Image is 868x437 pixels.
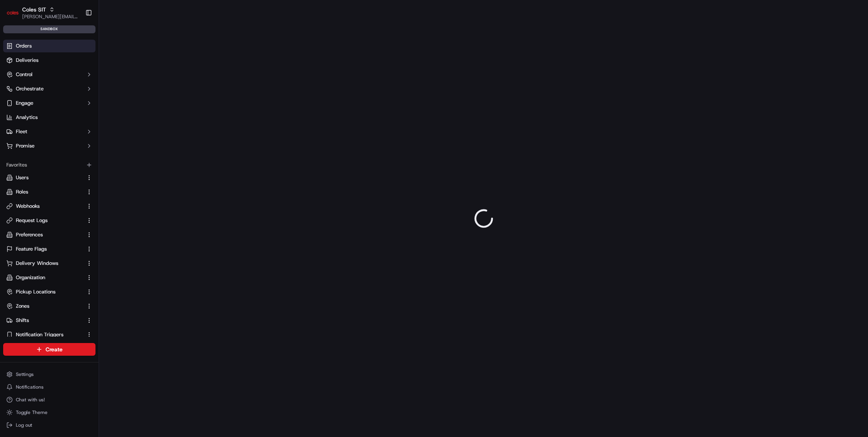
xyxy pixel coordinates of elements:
img: Coles SIT [6,6,19,19]
span: Analytics [16,114,38,121]
button: Promise [3,140,95,152]
span: Users [16,174,29,181]
span: Control [16,71,32,78]
button: Settings [3,369,95,380]
button: Delivery Windows [3,257,95,270]
a: Preferences [6,231,83,238]
span: Chat with us! [16,397,45,403]
span: Fleet [16,128,27,135]
button: Shifts [3,314,95,327]
button: Users [3,171,95,184]
span: Toggle Theme [16,409,48,416]
a: Shifts [6,317,83,324]
a: Webhooks [6,203,83,210]
span: Deliveries [16,57,38,64]
button: Notification Triggers [3,328,95,341]
span: Roles [16,188,28,195]
span: Shifts [16,317,29,324]
span: Promise [16,142,34,149]
div: Favorites [3,159,95,171]
button: Webhooks [3,200,95,213]
span: Pickup Locations [16,288,55,295]
span: Zones [16,303,29,310]
button: [PERSON_NAME][EMAIL_ADDRESS][DOMAIN_NAME] [22,13,79,20]
button: Feature Flags [3,243,95,255]
div: sandbox [3,25,95,33]
span: Request Logs [16,217,48,224]
a: Request Logs [6,217,83,224]
a: Pickup Locations [6,288,83,295]
span: Organization [16,274,45,281]
button: Organization [3,271,95,284]
button: Engage [3,97,95,109]
button: Pickup Locations [3,286,95,298]
a: Users [6,174,83,181]
span: Orders [16,42,32,50]
a: Roles [6,188,83,195]
span: Notification Triggers [16,331,63,338]
button: Preferences [3,228,95,241]
button: Roles [3,186,95,198]
button: Create [3,343,95,356]
a: Organization [6,274,83,281]
a: Orders [3,40,95,52]
a: Delivery Windows [6,260,83,267]
span: Delivery Windows [16,260,58,267]
button: Coles SITColes SIT[PERSON_NAME][EMAIL_ADDRESS][DOMAIN_NAME] [3,3,82,22]
a: Analytics [3,111,95,124]
button: Toggle Theme [3,407,95,418]
span: Log out [16,422,32,428]
a: Deliveries [3,54,95,67]
button: Orchestrate [3,82,95,95]
button: Fleet [3,125,95,138]
span: Feature Flags [16,245,47,253]
span: Preferences [16,231,43,238]
a: Notification Triggers [6,331,83,338]
span: Engage [16,100,33,107]
span: Create [46,345,63,353]
button: Control [3,68,95,81]
button: Notifications [3,381,95,393]
span: Notifications [16,384,44,390]
span: Webhooks [16,203,40,210]
button: Coles SIT [22,6,46,13]
span: Settings [16,371,34,378]
button: Chat with us! [3,394,95,405]
button: Log out [3,420,95,431]
a: Zones [6,303,83,310]
a: Feature Flags [6,245,83,253]
span: Orchestrate [16,85,44,92]
button: Zones [3,300,95,312]
button: Request Logs [3,214,95,227]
